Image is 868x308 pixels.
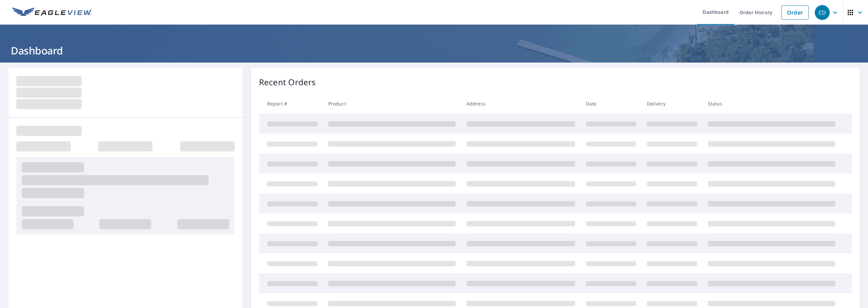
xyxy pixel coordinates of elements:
[642,94,703,114] th: Delivery
[323,94,461,114] th: Product
[8,44,860,57] h1: Dashboard
[461,94,580,114] th: Address
[580,94,642,114] th: Date
[703,94,841,114] th: Status
[259,94,323,114] th: Report #
[12,7,92,18] img: EV Logo
[815,5,830,20] div: CD
[259,76,316,88] p: Recent Orders
[781,5,809,20] a: Order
